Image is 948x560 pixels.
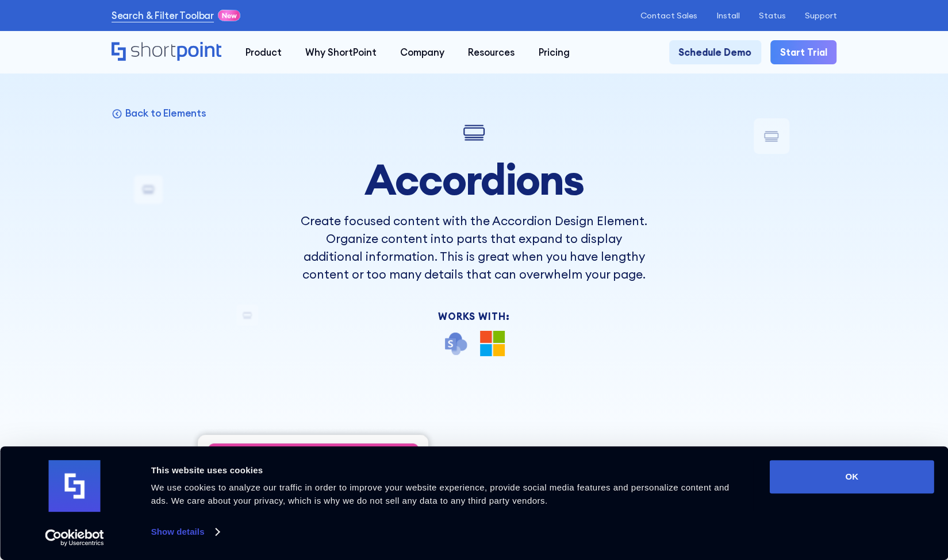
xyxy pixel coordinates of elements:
a: Home [112,42,222,62]
a: Install [716,11,739,21]
img: logo [49,460,101,512]
button: OK [770,460,934,493]
a: Why ShortPoint [293,40,388,64]
div: This website uses cookies [151,464,744,477]
a: Schedule Demo [669,40,761,64]
p: Create focused content with the Accordion Design Element. Organize content into parts that expand... [296,213,651,284]
h1: Accordions [296,156,651,203]
a: Back to Elements [112,107,206,120]
a: Start Trial [770,40,836,64]
iframe: Chat Widget [741,427,948,560]
div: Product [245,45,282,60]
a: Pricing [527,40,581,64]
a: Support [804,11,836,21]
a: Status [758,11,785,21]
img: Microsoft 365 logo [480,331,505,356]
div: Why ShortPoint [305,45,377,60]
a: Search & Filter Toolbar [112,9,214,23]
a: Show details [151,523,219,540]
a: Resources [456,40,527,64]
div: Works With: [296,312,651,321]
a: Contact Sales [640,11,697,21]
a: Usercentrics Cookiebot - opens in a new window [24,529,125,546]
div: Resources [468,45,515,60]
span: We use cookies to analyze our traffic in order to improve your website experience, provide social... [151,482,730,505]
p: Back to Elements [125,107,206,120]
div: Company [400,45,444,60]
div: Widget de chat [741,427,948,560]
div: Pricing [539,45,570,60]
a: Product [233,40,293,64]
img: Accordions [460,118,488,146]
img: SharePoint icon [443,331,468,356]
a: Company [388,40,456,64]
